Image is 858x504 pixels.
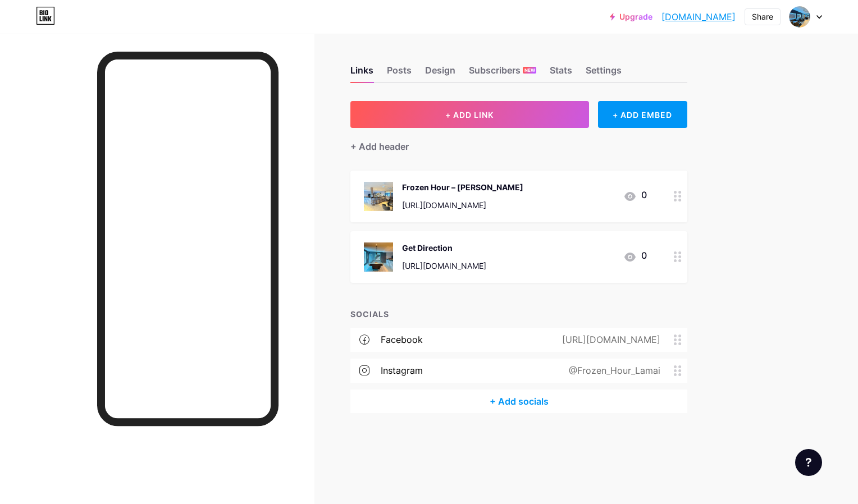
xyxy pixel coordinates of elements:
div: 0 [623,190,647,203]
div: SOCIALS [350,310,687,319]
div: + Add socials [350,390,687,413]
div: @Frozen_Hour_Lamai [551,365,674,375]
div: Stats [550,65,572,82]
div: Design [425,65,455,82]
span: NEW [524,67,535,74]
img: Get Direction [364,242,393,272]
div: 0 [623,250,647,264]
div: + ADD EMBED [598,101,687,128]
div: Get Direction [402,244,486,253]
div: + Add header [350,141,409,152]
div: Posts [387,65,412,82]
button: + ADD LINK [350,101,589,128]
a: [DOMAIN_NAME] [661,12,736,22]
a: Upgrade [610,12,652,21]
div: [URL][DOMAIN_NAME] [402,262,486,271]
div: Settings [586,65,622,82]
div: Frozen Hour – [PERSON_NAME] [402,183,523,192]
div: facebook [381,335,423,345]
div: instagram [381,365,423,375]
div: Share [752,12,773,21]
span: + ADD LINK [445,110,494,120]
img: frozenhour [789,6,810,28]
img: Frozen Hour – Koh Samui [364,182,393,211]
div: Links [350,65,373,82]
div: [URL][DOMAIN_NAME] [402,201,523,210]
div: Subscribers [469,65,536,82]
div: [URL][DOMAIN_NAME] [544,335,674,345]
